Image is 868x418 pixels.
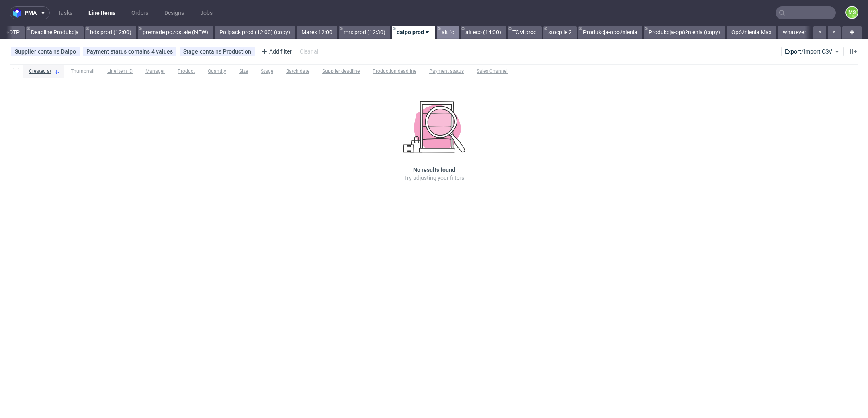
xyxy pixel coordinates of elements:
a: Tasks [53,6,77,19]
div: 4 values [151,48,173,55]
span: Payment status [86,48,128,55]
a: Produkcja-opóźnienia (copy) [644,26,725,39]
span: contains [200,48,223,55]
span: Stage [261,68,273,75]
a: alt eco (14:00) [461,26,506,39]
span: Supplier deadline [322,68,360,75]
span: contains [128,48,151,55]
span: Sales Channel [477,68,508,75]
img: logo [13,8,25,18]
span: Export/Import CSV [785,48,840,55]
figcaption: MS [846,7,858,18]
a: Opóźnienia Max [727,26,776,39]
span: Production deadline [373,68,416,75]
a: bds prod (12:00) [85,26,136,39]
a: Produkcja-opóźnienia [578,26,642,39]
a: Jobs [195,6,217,19]
span: Line item ID [107,68,133,75]
span: pma [25,10,37,16]
a: mrx prod (12:30) [339,26,390,39]
a: stocpile 2 [543,26,577,39]
div: Production [223,48,251,55]
a: whatever [778,26,811,39]
span: Size [239,68,248,75]
div: Dalpo [61,48,76,55]
span: Payment status [429,68,464,75]
span: Stage [183,48,200,55]
a: Polipack prod (12:00) (copy) [215,26,295,39]
button: Export/Import CSV [781,47,844,56]
span: Created at [29,68,51,75]
a: Deadline Produkcja [26,26,84,39]
span: Product [178,68,195,75]
span: Manager [145,68,165,75]
a: Designs [160,6,189,19]
p: Try adjusting your filters [404,174,464,182]
a: alt fc [437,26,459,39]
a: Line Items [84,6,120,19]
a: Orders [127,6,153,19]
a: premade pozostałe (NEW) [138,26,213,39]
h3: No results found [413,166,455,174]
span: contains [38,48,61,55]
div: Clear all [298,46,321,57]
button: pma [10,6,50,19]
div: Add filter [258,45,293,58]
a: dalpo prod [392,26,435,39]
a: TCM prod [508,26,542,39]
span: Batch date [286,68,309,75]
span: Quantity [208,68,226,75]
span: Thumbnail [71,68,94,75]
span: Supplier [15,48,38,55]
a: Marex 12:00 [297,26,337,39]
